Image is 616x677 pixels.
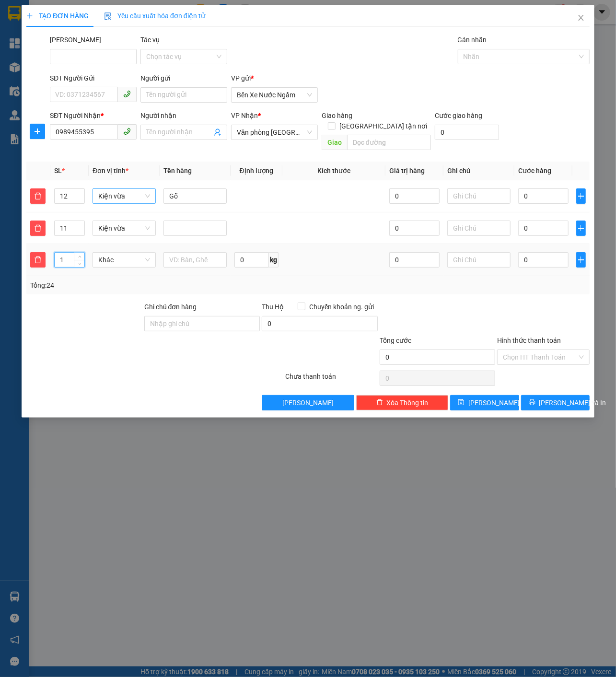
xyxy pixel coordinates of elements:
input: Cước giao hàng [435,125,499,140]
span: close [577,14,585,22]
span: plus [577,192,585,200]
span: Kích thước [317,167,350,175]
div: VP gửi [231,73,318,83]
span: Giá trị hàng [389,167,425,175]
input: VD: Bàn, Ghế [163,252,227,268]
span: Decrease Value [74,260,84,267]
span: Increase Value [74,253,84,260]
th: Ghi chú [443,162,514,180]
button: [PERSON_NAME] [262,395,354,410]
span: [GEOGRAPHIC_DATA] tận nơi [336,121,431,131]
span: Văn phòng Đà Nẵng [237,125,312,140]
span: phone [123,128,131,135]
span: [PERSON_NAME] [468,397,520,408]
img: icon [104,12,112,20]
span: Xóa Thông tin [387,397,429,408]
span: Tên hàng [163,167,192,175]
span: Kiện vừa [98,189,150,203]
span: user-add [214,128,221,136]
input: 0 [389,252,440,268]
button: Close [568,5,594,32]
button: delete [30,188,46,204]
button: delete [30,252,46,268]
span: phone [123,90,131,98]
div: Người gửi [140,73,227,83]
input: Ghi Chú [447,188,511,204]
input: 0 [389,221,440,236]
input: Mã ĐH [50,49,137,64]
button: plus [576,252,586,268]
div: Tổng: 24 [30,280,239,291]
button: printer[PERSON_NAME] và In [521,395,590,410]
span: Yêu cầu xuất hóa đơn điện tử [104,12,205,20]
button: delete [30,221,46,236]
input: Ghi chú đơn hàng [144,316,260,331]
span: Giao hàng [322,112,352,119]
div: SĐT Người Gửi [50,73,137,83]
span: plus [30,128,45,135]
input: Dọc đường [347,135,431,150]
span: Tổng cước [380,337,411,344]
span: [PERSON_NAME] [282,397,334,408]
span: Khác [98,253,150,267]
span: Bến Xe Nước Ngầm [237,88,312,102]
button: plus [576,221,586,236]
button: deleteXóa Thông tin [356,395,449,410]
span: TẠO ĐƠN HÀNG [26,12,89,20]
span: Cước hàng [518,167,551,175]
label: Gán nhãn [458,36,487,44]
span: Kiện vừa [98,221,150,235]
span: delete [376,399,383,407]
div: Người nhận [140,110,227,121]
span: Giao [322,135,347,150]
span: [PERSON_NAME] và In [539,397,606,408]
span: kg [269,252,279,268]
span: delete [31,224,45,232]
input: VD: Bàn, Ghế [163,188,227,204]
input: VD: Bàn, Ghế [163,221,227,236]
div: Chưa thanh toán [284,371,379,388]
input: Ghi Chú [447,221,511,236]
span: delete [31,256,45,264]
span: up [77,254,82,260]
button: plus [30,124,45,139]
input: Ghi Chú [447,252,511,268]
span: plus [577,224,585,232]
button: plus [576,188,586,204]
div: SĐT Người Nhận [50,110,137,121]
span: Đơn vị tính [93,167,128,175]
span: printer [529,399,535,407]
span: Định lượng [240,167,274,175]
span: plus [26,12,33,19]
span: Thu Hộ [262,303,284,311]
span: Chuyển khoản ng. gửi [305,302,378,312]
span: plus [577,256,585,264]
label: Hình thức thanh toán [497,337,561,344]
label: Ghi chú đơn hàng [144,303,197,311]
label: Mã ĐH [50,36,101,44]
span: save [458,399,465,407]
input: 0 [389,188,440,204]
label: Cước giao hàng [435,112,482,119]
span: delete [31,192,45,200]
span: down [77,261,82,267]
label: Tác vụ [140,36,160,44]
span: SL [54,167,62,175]
button: save[PERSON_NAME] [450,395,519,410]
span: VP Nhận [231,112,258,119]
